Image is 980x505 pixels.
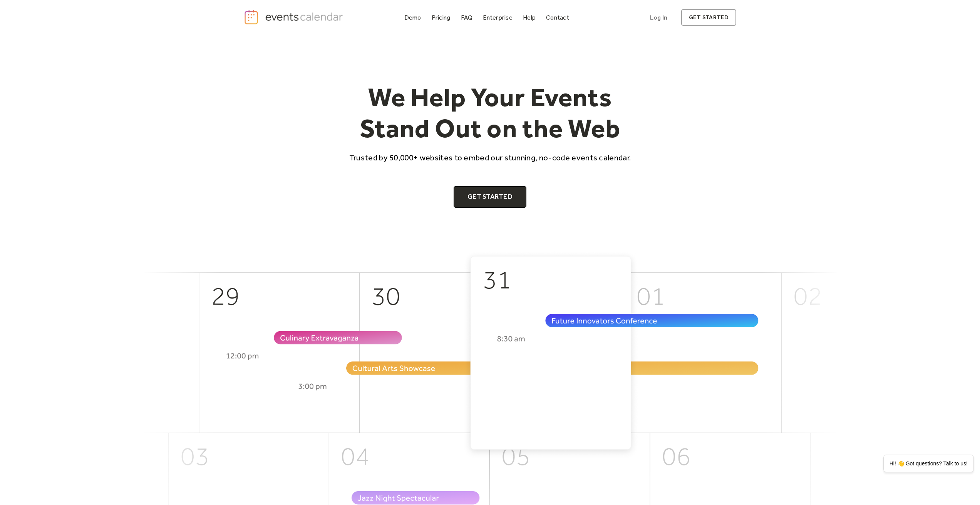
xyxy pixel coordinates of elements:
[543,12,572,23] a: Contact
[523,15,536,20] div: Help
[461,15,473,20] div: FAQ
[429,12,454,23] a: Pricing
[681,9,736,26] a: get started
[642,9,675,26] a: Log In
[244,9,345,25] a: home
[342,152,638,163] p: Trusted by 50,000+ websites to embed our stunning, no-code events calendar.
[404,15,421,20] div: Demo
[454,186,526,208] a: Get Started
[458,12,476,23] a: FAQ
[401,12,424,23] a: Demo
[342,82,638,144] h1: We Help Your Events Stand Out on the Web
[480,12,515,23] a: Enterprise
[483,15,512,20] div: Enterprise
[432,15,451,20] div: Pricing
[546,15,569,20] div: Contact
[520,12,539,23] a: Help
